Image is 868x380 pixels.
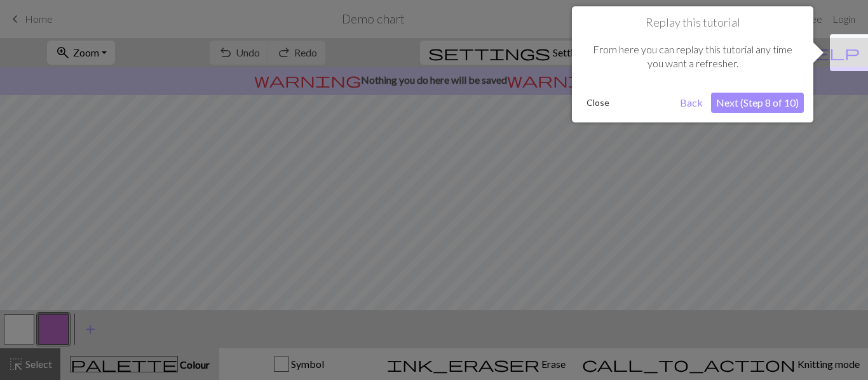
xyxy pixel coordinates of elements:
h1: Replay this tutorial [581,16,804,30]
button: Back [675,93,708,113]
div: From here you can replay this tutorial any time you want a refresher. [581,30,804,84]
button: Close [581,93,614,112]
button: Next (Step 8 of 10) [711,93,804,113]
div: Replay this tutorial [572,6,813,122]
